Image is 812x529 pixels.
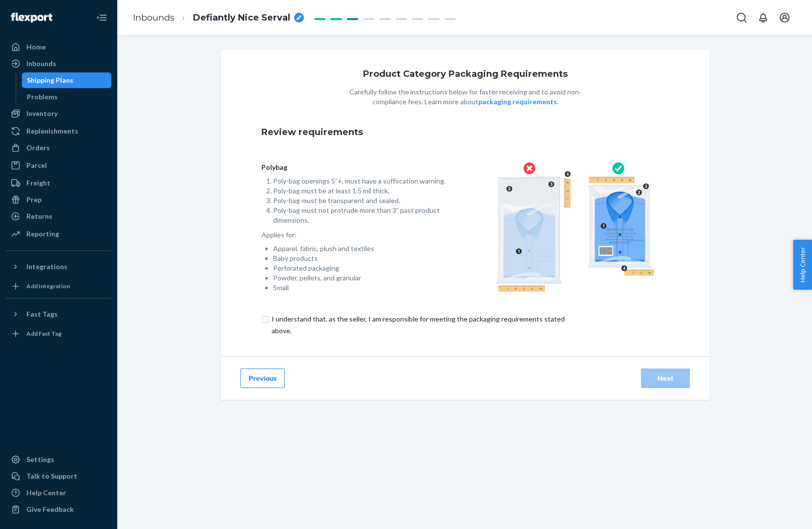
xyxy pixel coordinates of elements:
li: Small [273,283,449,293]
div: Parcel [26,161,47,170]
a: Orders [6,140,111,156]
li: Baby products [273,253,449,263]
a: Settings [6,452,111,467]
a: Home [6,39,111,55]
div: Shipping Plans [27,75,73,85]
button: Close Navigation [92,8,111,27]
ol: breadcrumbs [125,3,312,32]
button: Fast Tags [6,306,111,322]
div: Freight [26,178,50,188]
button: Open Search Box [732,8,751,27]
button: Next [641,368,690,388]
button: Previous [240,368,285,388]
button: Open account menu [775,8,794,27]
button: packaging requirements [478,97,557,107]
div: Reporting [26,229,59,239]
a: Inbounds [6,56,111,71]
p: Polybag [261,162,449,172]
p: Carefully follow the instructions below for faster receiving and to avoid non-compliance fees. Le... [338,87,592,107]
button: Give Feedback [6,502,111,517]
a: Prep [6,192,111,207]
p: Applies for: [261,230,449,240]
h1: Product Category Packaging Requirements [363,69,568,79]
div: Add Integration [26,282,70,290]
li: Poly-bag must be at least 1.5 mil thick. [273,186,449,196]
li: Poly-bag must be transparent and sealed. [273,196,449,206]
div: Home [26,42,46,52]
span: Defiantly Nice Serval [193,12,290,24]
a: Inbounds [133,12,174,23]
div: Inbounds [26,59,56,69]
li: Perforated packaging [273,263,449,273]
li: Powder, pellets, and granular [273,273,449,283]
a: Freight [6,175,111,191]
a: Add Integration [6,278,111,294]
div: Review requirements [261,118,669,147]
li: Apparel, fabric, plush and textiles [273,244,449,253]
div: Add Fast Tag [26,329,62,338]
a: Parcel [6,158,111,173]
button: Open notifications [753,8,773,27]
div: Give Feedback [26,505,74,514]
a: Problems [22,89,112,105]
a: Talk to Support [6,468,111,484]
a: Shipping Plans [22,72,112,88]
li: Poly-bag openings 5”+, must have a suffocation warning. [273,176,449,186]
div: Settings [26,455,54,464]
button: Integrations [6,259,111,275]
div: Inventory [26,109,58,118]
div: Problems [27,92,58,102]
a: Replenishments [6,123,111,139]
div: Orders [26,143,50,153]
div: Talk to Support [26,471,77,481]
img: Flexport logo [11,13,52,23]
a: Returns [6,208,111,224]
div: Help Center [26,488,66,498]
img: polybag.ac92ac876edd07edd96c1eaacd328395.png [496,162,654,292]
button: Help Center [793,240,812,290]
div: Returns [26,211,52,221]
a: Add Fast Tag [6,326,111,342]
div: Replenishments [26,126,78,136]
a: Inventory [6,106,111,121]
a: Reporting [6,226,111,242]
div: Prep [26,195,42,205]
li: Poly-bag must not protrude more than 3” past product dimensions. [273,206,449,225]
div: Integrations [26,262,67,272]
div: Fast Tags [26,309,58,319]
a: Help Center [6,485,111,501]
div: Next [649,373,682,383]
